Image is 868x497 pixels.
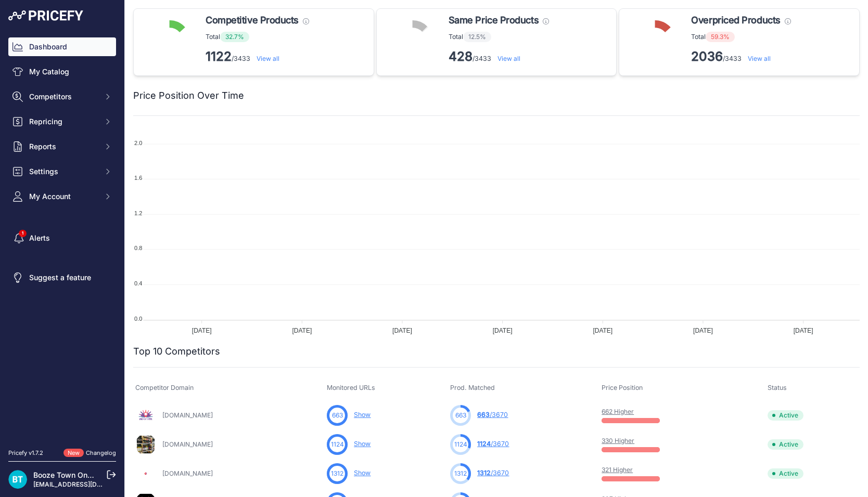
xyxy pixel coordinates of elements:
[331,440,344,449] span: 1124
[691,48,790,65] p: /3433
[8,112,116,131] button: Repricing
[8,268,116,287] a: Suggest a feature
[162,440,213,448] a: [DOMAIN_NAME]
[8,137,116,156] button: Reports
[354,411,371,418] a: Show
[133,344,220,359] h2: Top 10 Competitors
[134,175,142,181] tspan: 1.6
[602,408,634,415] a: 662 Higher
[693,327,713,334] tspan: [DATE]
[29,141,97,152] span: Reports
[450,384,495,391] span: Prod. Matched
[593,327,612,334] tspan: [DATE]
[8,37,116,436] nav: Sidebar
[463,32,491,42] span: 12.5%
[206,13,299,28] span: Competitive Products
[354,440,371,448] a: Show
[455,411,466,420] span: 663
[706,32,735,42] span: 59.3%
[768,468,803,479] span: Active
[134,280,142,286] tspan: 0.4
[392,327,412,334] tspan: [DATE]
[449,48,549,65] p: /3433
[162,411,213,419] a: [DOMAIN_NAME]
[134,316,142,322] tspan: 0.0
[162,469,213,477] a: [DOMAIN_NAME]
[477,469,491,477] span: 1312
[327,384,375,391] span: Monitored URLs
[794,327,813,334] tspan: [DATE]
[8,62,116,81] a: My Catalog
[691,13,780,28] span: Overpriced Products
[33,480,142,488] a: [EMAIL_ADDRESS][DOMAIN_NAME]
[454,440,467,449] span: 1124
[332,411,343,420] span: 663
[29,191,97,202] span: My Account
[133,88,244,103] h2: Price Position Over Time
[8,449,43,457] div: Pricefy v1.7.2
[691,32,790,42] p: Total
[449,49,473,64] strong: 428
[691,49,723,64] strong: 2036
[292,327,312,334] tspan: [DATE]
[602,437,634,444] a: 330 Higher
[331,469,343,478] span: 1312
[768,410,803,421] span: Active
[354,469,371,477] a: Show
[8,37,116,56] a: Dashboard
[477,411,490,418] span: 663
[449,13,539,28] span: Same Price Products
[135,384,194,391] span: Competitor Domain
[493,327,513,334] tspan: [DATE]
[497,55,520,62] a: View all
[768,384,787,391] span: Status
[134,210,142,216] tspan: 1.2
[192,327,212,334] tspan: [DATE]
[768,439,803,450] span: Active
[477,440,491,448] span: 1124
[602,384,643,391] span: Price Position
[477,440,509,448] a: 1124/3670
[134,140,142,146] tspan: 2.0
[8,229,116,247] a: Alerts
[29,116,97,127] span: Repricing
[8,10,83,21] img: Pricefy Logo
[8,187,116,206] button: My Account
[477,469,509,477] a: 1312/3670
[63,449,84,457] span: New
[86,449,116,456] a: Changelog
[454,469,467,478] span: 1312
[449,32,549,42] p: Total
[8,87,116,106] button: Competitors
[257,55,279,62] a: View all
[29,166,97,177] span: Settings
[748,55,771,62] a: View all
[477,411,508,418] a: 663/3670
[206,32,309,42] p: Total
[29,91,97,102] span: Competitors
[602,466,633,474] a: 321 Higher
[8,162,116,181] button: Settings
[220,32,249,42] span: 32.7%
[206,48,309,65] p: /3433
[206,49,232,64] strong: 1122
[33,470,100,479] a: Booze Town Online
[134,245,142,251] tspan: 0.8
